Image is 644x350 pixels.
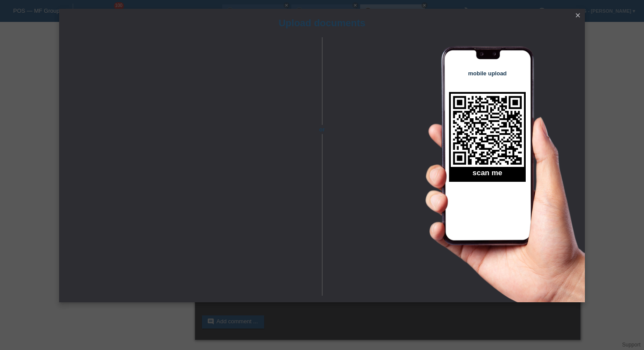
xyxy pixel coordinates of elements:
[449,70,526,77] h4: mobile upload
[572,11,584,21] a: close
[307,125,337,134] span: or
[449,169,526,182] h2: scan me
[72,59,307,278] iframe: Upload
[574,12,581,19] i: close
[59,18,585,28] h1: Upload documents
